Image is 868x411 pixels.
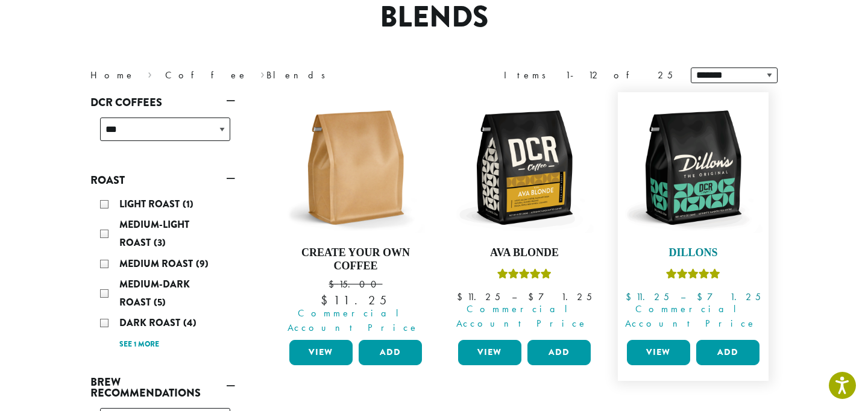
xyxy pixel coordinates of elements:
span: $ [329,278,339,290]
bdi: 71.25 [697,290,761,303]
div: Items 1-12 of 25 [504,68,673,83]
img: DCR-12oz-Dillons-Stock-scaled.png [624,98,763,237]
div: Rated 5.00 out of 5 [497,267,552,285]
a: DillonsRated 5.00 out of 5 Commercial Account Price [624,98,763,335]
bdi: 15.00 [329,278,382,290]
a: Brew Recommendations [90,372,235,403]
span: Medium-Dark Roast [119,277,190,309]
span: $ [457,290,467,303]
span: Commercial Account Price [450,302,594,331]
span: $ [626,290,636,303]
span: Dark Roast [119,316,183,330]
a: Ava BlondeRated 5.00 out of 5 Commercial Account Price [455,98,594,335]
h4: Ava Blonde [455,246,594,260]
a: View [627,340,690,365]
span: (1) [183,197,193,211]
span: (5) [154,295,166,309]
span: $ [528,290,538,303]
span: Light Roast [119,197,183,211]
img: DCR-12oz-Ava-Blonde-Stock-scaled.png [455,98,594,237]
span: Commercial Account Price [281,306,425,335]
div: Roast [90,190,235,357]
button: Add [696,340,759,365]
bdi: 11.25 [321,292,391,308]
bdi: 11.25 [457,290,500,303]
h4: Create Your Own Coffee [286,246,425,272]
a: DCR Coffees [90,92,235,113]
span: – [512,290,517,303]
bdi: 71.25 [528,290,592,303]
span: – [681,290,685,303]
nav: Breadcrumb [90,68,416,83]
span: Medium Roast [119,257,196,271]
button: Add [527,340,591,365]
span: Commercial Account Price [619,302,763,331]
a: See 1 more [119,339,159,351]
span: (3) [154,236,166,249]
img: 12oz-Label-Free-Bag-KRAFT-e1707417954251.png [286,98,425,237]
a: View [458,340,521,365]
span: › [260,64,265,83]
span: (9) [196,257,209,271]
a: View [289,340,353,365]
a: Roast [90,170,235,190]
a: Create Your Own Coffee $15.00 Commercial Account Price [286,98,425,335]
span: Medium-Light Roast [119,218,189,249]
bdi: 11.25 [626,290,669,303]
div: DCR Coffees [90,113,235,155]
span: $ [697,290,707,303]
button: Add [359,340,422,365]
span: › [148,64,152,83]
h4: Dillons [624,246,763,260]
a: Coffee [165,69,248,81]
span: $ [321,292,333,308]
a: Home [90,69,135,81]
span: (4) [183,316,197,330]
div: Rated 5.00 out of 5 [666,267,720,285]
